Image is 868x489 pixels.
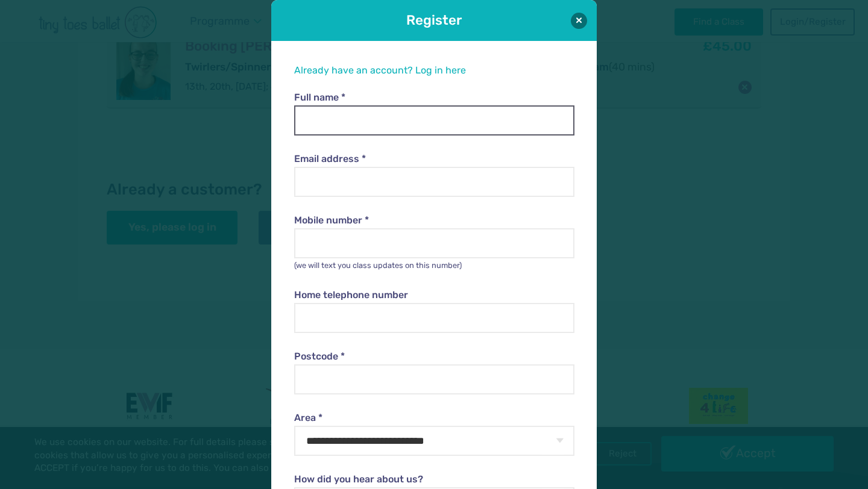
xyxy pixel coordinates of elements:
label: How did you hear about us? [294,473,574,486]
label: Mobile number * [294,214,574,227]
h1: Register [305,11,563,30]
label: Home telephone number [294,288,574,302]
label: Full name * [294,91,574,104]
label: Area * [294,411,574,425]
a: Already have an account? Log in here [294,64,466,76]
label: Email address * [294,152,574,166]
label: Postcode * [294,350,574,363]
small: (we will text you class updates on this number) [294,261,462,270]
